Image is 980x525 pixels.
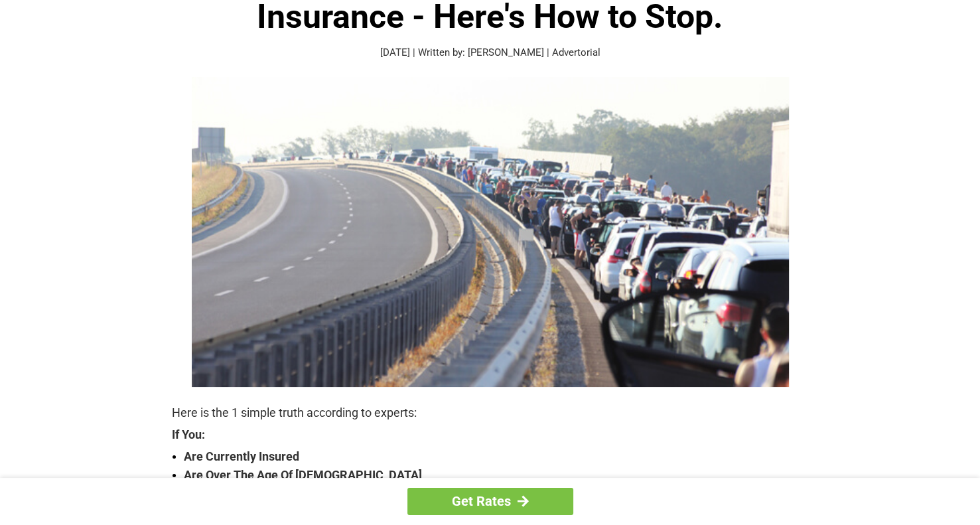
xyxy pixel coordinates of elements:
strong: If You: [172,429,809,441]
a: Get Rates [407,488,573,515]
p: [DATE] | Written by: [PERSON_NAME] | Advertorial [172,45,809,60]
strong: Are Over The Age Of [DEMOGRAPHIC_DATA] [184,466,809,485]
strong: Are Currently Insured [184,447,809,466]
p: Here is the 1 simple truth according to experts: [172,404,809,422]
